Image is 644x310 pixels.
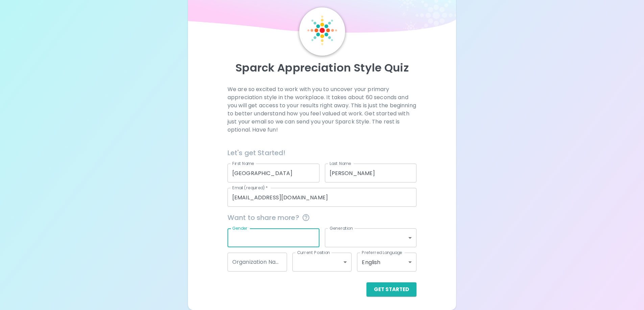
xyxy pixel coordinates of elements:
label: Current Position [297,250,330,255]
svg: This information is completely confidential and only used for aggregated appreciation studies at ... [302,214,310,222]
button: Get Started [366,282,416,297]
div: English [357,253,416,272]
label: Generation [330,225,353,231]
label: First Name [232,161,254,166]
p: We are so excited to work with you to uncover your primary appreciation style in the workplace. I... [228,85,416,134]
label: Last Name [330,161,351,166]
span: Want to share more? [228,212,416,223]
img: Sparck Logo [307,16,337,45]
label: Email (required) [232,185,268,191]
label: Gender [232,225,248,231]
p: Sparck Appreciation Style Quiz [196,61,448,75]
label: Preferred Language [362,250,402,255]
h6: Let's get Started! [228,147,416,158]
